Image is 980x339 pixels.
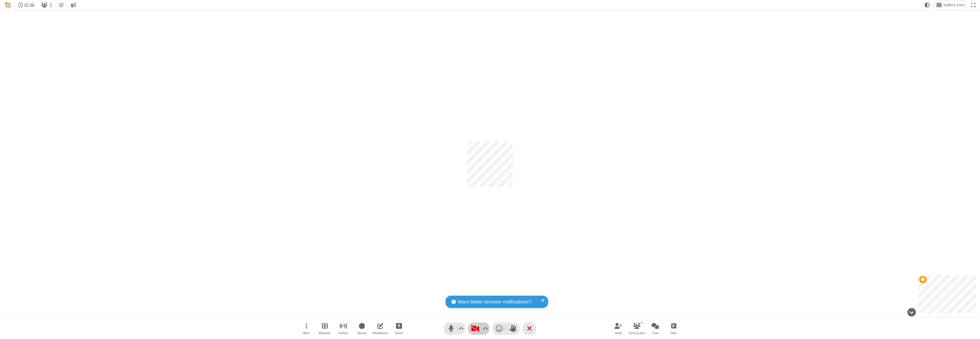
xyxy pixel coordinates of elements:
button: Hide [905,305,918,319]
button: Open participant list [628,320,645,337]
button: Using system theme [922,1,932,9]
button: Start video (⌘+Shift+V) [468,322,489,335]
div: 2 [639,320,644,325]
span: Whiteboard [373,331,388,335]
span: Want better browser notifications? [458,298,531,306]
span: Polls [671,331,677,335]
img: QA Selenium DO NOT DELETE OR CHANGE [5,2,11,9]
span: 2 [50,3,52,8]
span: 01:06 [24,3,34,8]
button: Start recording [353,320,370,337]
button: End or leave meeting [522,322,536,335]
span: Invite [614,331,622,335]
button: Fullscreen [969,1,978,9]
div: Timer [16,1,37,9]
span: Participants [628,331,645,335]
button: Invite participants (⌘+Shift+I) [610,320,627,337]
button: Change layout [934,1,967,9]
span: Breakout [319,331,331,335]
button: Mute (⌘+Shift+A) [444,322,465,335]
button: Send a reaction [492,322,506,335]
button: Open menu [298,320,315,337]
span: Chat [652,331,659,335]
button: Open poll [665,320,682,337]
button: Manage Breakout Rooms [316,320,333,337]
button: Audio settings [458,322,465,335]
button: Start sharing [390,320,407,337]
span: Gallery view [944,3,964,7]
button: Conversation [69,1,78,9]
div: Meeting details Encryption enabled [56,1,66,9]
button: Video setting [482,322,489,335]
button: Open participant list [39,1,54,9]
button: Raise hand [506,322,520,335]
span: Share [395,331,403,335]
button: Open chat [647,320,664,337]
button: Open shared whiteboard [372,320,389,337]
span: More [303,331,309,335]
button: Start streaming [335,320,352,337]
span: Record [358,331,366,335]
span: Stream [338,331,348,335]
